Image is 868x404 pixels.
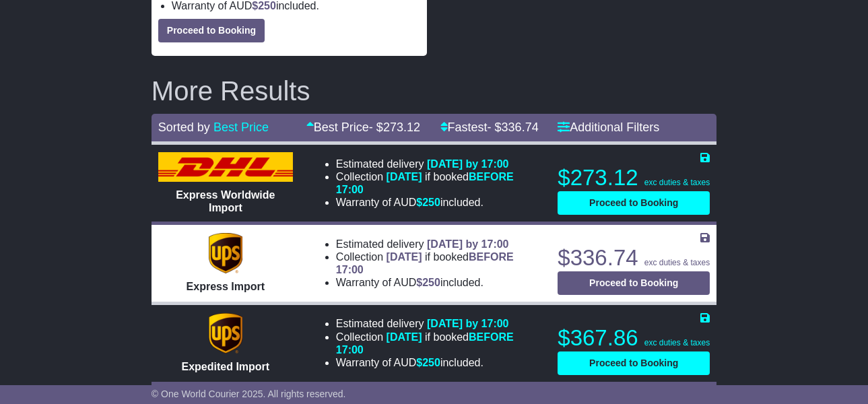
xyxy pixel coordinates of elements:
span: if booked [336,331,514,356]
span: exc duties & taxes [644,178,710,187]
p: $367.86 [558,325,710,351]
span: 250 [422,277,440,288]
li: Warranty of AUD included. [336,356,541,369]
a: Additional Filters [558,121,659,134]
li: Estimated delivery [336,317,541,330]
span: if booked [336,171,514,195]
span: if booked [336,251,514,275]
img: UPS (new): Expedited Import [209,313,242,353]
p: $273.12 [558,164,710,191]
li: Estimated delivery [336,158,541,170]
span: exc duties & taxes [644,338,710,347]
span: Express Worldwide Import [176,189,275,213]
span: - $ [369,121,420,134]
li: Collection [336,331,541,356]
a: Best Price [213,121,269,134]
span: exc duties & taxes [644,258,710,267]
span: Sorted by [158,121,210,134]
button: Proceed to Booking [558,351,710,375]
img: UPS (new): Express Import [209,233,242,273]
span: Express Import [187,281,265,292]
span: 17:00 [336,184,364,195]
span: 250 [422,197,440,208]
span: [DATE] [387,331,422,343]
button: Proceed to Booking [558,271,710,295]
li: Collection [336,170,541,196]
p: $336.74 [558,244,710,271]
button: Proceed to Booking [558,191,710,215]
span: [DATE] by 17:00 [427,318,509,329]
li: Warranty of AUD included. [336,276,541,289]
span: [DATE] [387,171,422,182]
span: 336.74 [502,121,539,134]
a: Best Price- $273.12 [306,121,420,134]
span: [DATE] [387,251,422,263]
span: $ [416,277,440,288]
span: - $ [488,121,539,134]
span: 17:00 [336,264,364,275]
span: BEFORE [469,331,514,343]
li: Estimated delivery [336,238,541,250]
span: [DATE] by 17:00 [427,158,509,170]
span: Expedited Import [181,361,269,372]
span: BEFORE [469,251,514,263]
li: Warranty of AUD included. [336,196,541,209]
span: 273.12 [383,121,420,134]
span: © One World Courier 2025. All rights reserved. [152,389,346,399]
span: BEFORE [469,171,514,182]
img: DHL: Express Worldwide Import [158,152,293,182]
span: $ [416,197,440,208]
h2: More Results [152,76,716,106]
span: 250 [422,357,440,368]
span: [DATE] by 17:00 [427,238,509,250]
span: $ [416,357,440,368]
li: Collection [336,250,541,276]
a: Fastest- $336.74 [440,121,539,134]
button: Proceed to Booking [158,19,265,42]
span: 17:00 [336,344,364,356]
